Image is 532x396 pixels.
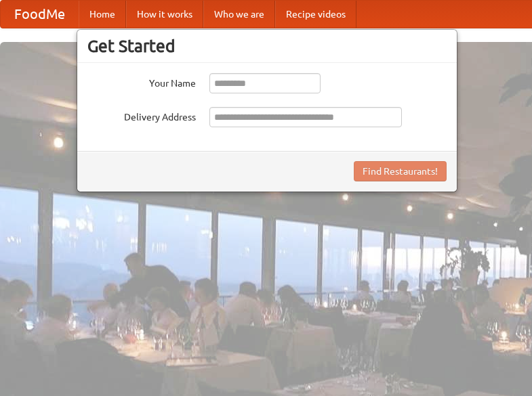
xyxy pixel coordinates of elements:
[275,1,356,28] a: Recipe videos
[126,1,203,28] a: How it works
[79,1,126,28] a: Home
[87,36,447,56] h3: Get Started
[1,1,79,28] a: FoodMe
[87,73,196,90] label: Your Name
[87,107,196,124] label: Delivery Address
[203,1,275,28] a: Who we are
[354,161,447,181] button: Find Restaurants!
